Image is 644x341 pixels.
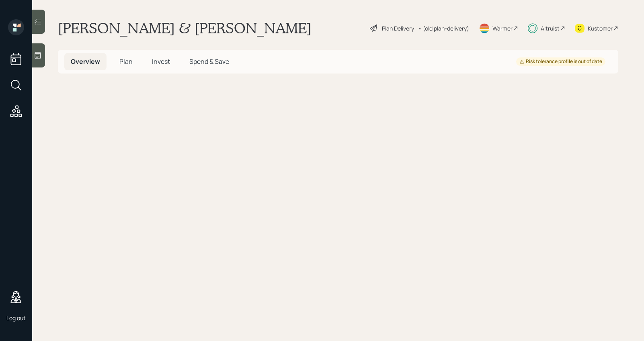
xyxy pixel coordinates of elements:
span: Spend & Save [189,57,229,66]
div: • (old plan-delivery) [418,24,469,33]
div: Log out [6,314,26,322]
div: Risk tolerance profile is out of date [519,58,602,65]
div: Warmer [492,24,513,33]
span: Overview [71,57,100,66]
h1: [PERSON_NAME] & [PERSON_NAME] [58,19,312,37]
div: Kustomer [588,24,613,33]
span: Plan [119,57,133,66]
div: Altruist [541,24,560,33]
span: Invest [152,57,170,66]
div: Plan Delivery [382,24,414,33]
